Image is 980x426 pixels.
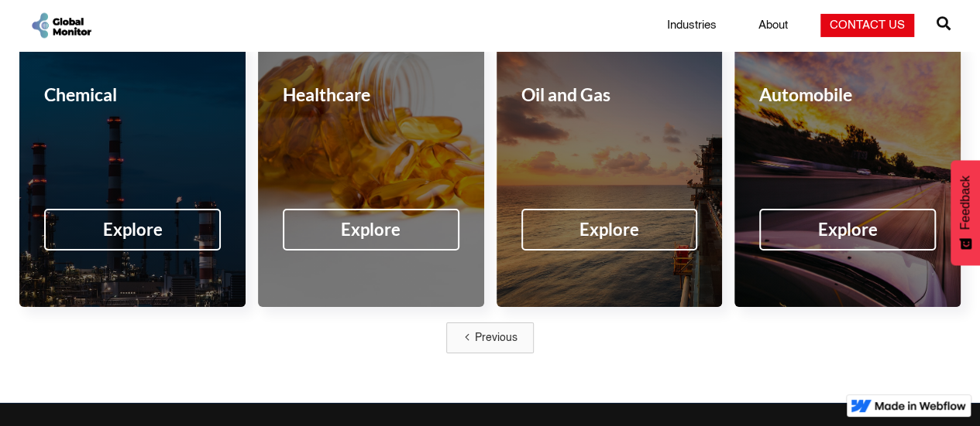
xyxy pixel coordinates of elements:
div: Automobile [759,87,852,102]
div: Chemical [44,87,117,102]
div: Previous [475,330,518,346]
div: Explore [341,222,401,237]
div: Explore [103,222,163,237]
button: Feedback - Show survey [951,160,980,265]
a: Contact Us [820,14,914,37]
a:  [937,10,951,41]
a: ChemicalExplore [19,44,246,307]
a: home [29,11,93,39]
div: Oil and Gas [521,87,610,102]
a: Industries [658,18,726,33]
a: HealthcareExplore [258,44,484,307]
span:  [937,12,951,34]
div: Healthcare [283,87,370,102]
div: List [19,322,960,353]
div: Explore [579,222,639,237]
a: Previous Page [446,322,534,353]
a: AutomobileExplore [734,44,961,307]
div: Explore [817,222,877,237]
a: About [749,18,797,33]
a: Oil and GasExplore [497,44,723,307]
img: Made in Webflow [875,401,966,411]
span: Feedback [958,176,972,230]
